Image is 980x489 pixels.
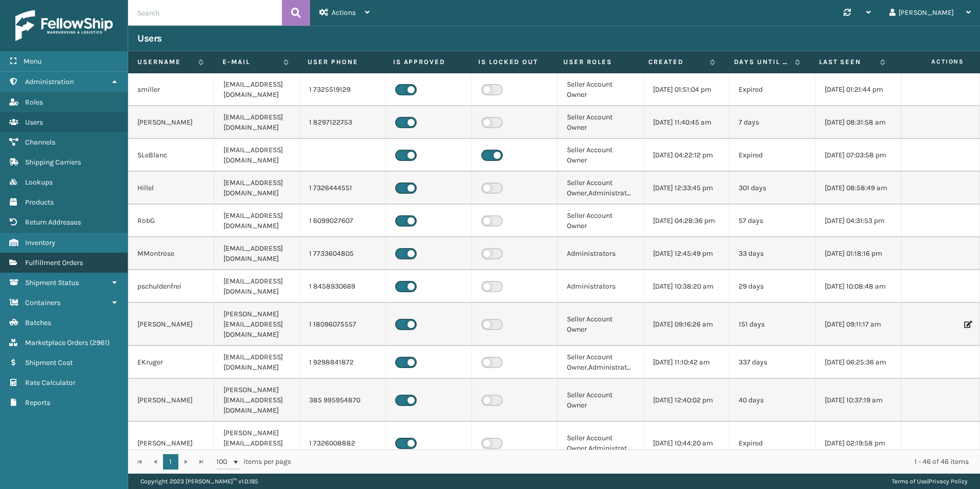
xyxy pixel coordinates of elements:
[332,8,356,17] span: Actions
[558,379,644,422] td: Seller Account Owner
[214,379,300,422] td: [PERSON_NAME][EMAIL_ADDRESS][DOMAIN_NAME]
[644,139,730,172] td: [DATE] 04:22:12 pm
[819,57,875,67] label: Last Seen
[644,106,730,139] td: [DATE] 11:40:45 am
[128,270,214,303] td: pschuldenfrei
[815,139,902,172] td: [DATE] 07:03:58 pm
[25,298,60,307] span: Containers
[214,237,300,270] td: [EMAIL_ADDRESS][DOMAIN_NAME]
[729,303,815,346] td: 151 days
[300,205,386,237] td: 1 6099027607
[815,346,902,379] td: [DATE] 06:25:36 am
[729,346,815,379] td: 337 days
[729,73,815,106] td: Expired
[644,270,730,303] td: [DATE] 10:38:20 am
[128,106,214,139] td: [PERSON_NAME]
[729,139,815,172] td: Expired
[24,57,42,66] span: Menu
[300,270,386,303] td: 1 8458930669
[300,379,386,422] td: 385 995954870
[815,303,902,346] td: [DATE] 09:11:17 am
[929,478,968,485] a: Privacy Policy
[558,139,644,172] td: Seller Account Owner
[214,346,300,379] td: [EMAIL_ADDRESS][DOMAIN_NAME]
[128,379,214,422] td: [PERSON_NAME]
[25,378,75,387] span: Rate Calculator
[393,57,459,67] label: Is Approved
[25,178,53,187] span: Lookups
[892,478,927,485] a: Terms of Use
[644,237,730,270] td: [DATE] 12:45:49 pm
[815,106,902,139] td: [DATE] 08:31:58 am
[305,457,969,467] div: 1 - 46 of 46 items
[128,139,214,172] td: SLeBlanc
[815,73,902,106] td: [DATE] 01:21:44 pm
[214,270,300,303] td: [EMAIL_ADDRESS][DOMAIN_NAME]
[128,422,214,465] td: [PERSON_NAME]
[15,10,113,41] img: logo
[128,346,214,379] td: EKruger
[815,422,902,465] td: [DATE] 02:19:58 pm
[25,338,88,347] span: Marketplace Orders
[214,205,300,237] td: [EMAIL_ADDRESS][DOMAIN_NAME]
[214,139,300,172] td: [EMAIL_ADDRESS][DOMAIN_NAME]
[25,118,43,127] span: Users
[90,338,110,347] span: ( 2961 )
[140,474,258,489] p: Copyright 2023 [PERSON_NAME]™ v 1.0.185
[729,379,815,422] td: 40 days
[815,237,902,270] td: [DATE] 01:18:16 pm
[892,474,968,489] div: |
[25,318,51,327] span: Batches
[25,218,81,227] span: Return Addresses
[214,73,300,106] td: [EMAIL_ADDRESS][DOMAIN_NAME]
[128,237,214,270] td: MMontrose
[644,346,730,379] td: [DATE] 11:10:42 am
[128,172,214,205] td: Hillel
[558,237,644,270] td: Administrators
[478,57,544,67] label: Is Locked Out
[558,303,644,346] td: Seller Account Owner
[300,73,386,106] td: 1 7325519129
[214,172,300,205] td: [EMAIL_ADDRESS][DOMAIN_NAME]
[815,270,902,303] td: [DATE] 10:08:48 am
[815,379,902,422] td: [DATE] 10:37:19 am
[644,422,730,465] td: [DATE] 10:44:20 am
[300,106,386,139] td: 1 8297122753
[558,73,644,106] td: Seller Account Owner
[25,358,73,367] span: Shipment Cost
[644,205,730,237] td: [DATE] 04:28:36 pm
[644,379,730,422] td: [DATE] 12:40:02 pm
[644,172,730,205] td: [DATE] 12:33:45 pm
[163,454,178,470] a: 1
[25,77,74,86] span: Administration
[558,422,644,465] td: Seller Account Owner,Administrators
[644,73,730,106] td: [DATE] 01:51:04 pm
[25,158,81,167] span: Shipping Carriers
[25,198,54,207] span: Products
[729,172,815,205] td: 301 days
[216,457,232,467] span: 100
[300,172,386,205] td: 1 7326444551
[137,32,162,45] h3: Users
[729,106,815,139] td: 7 days
[128,205,214,237] td: RobG
[729,270,815,303] td: 29 days
[734,57,790,67] label: Days until password expires
[300,303,386,346] td: 1 18096075557
[815,172,902,205] td: [DATE] 08:58:49 am
[216,454,291,470] span: items per page
[644,303,730,346] td: [DATE] 09:16:26 am
[25,238,55,247] span: Inventory
[214,303,300,346] td: [PERSON_NAME][EMAIL_ADDRESS][DOMAIN_NAME]
[25,398,50,407] span: Reports
[222,57,278,67] label: E-mail
[25,138,55,147] span: Channels
[815,205,902,237] td: [DATE] 04:31:53 pm
[300,237,386,270] td: 1 7733604805
[563,57,629,67] label: User Roles
[558,270,644,303] td: Administrators
[128,73,214,106] td: smiller
[25,278,79,287] span: Shipment Status
[128,303,214,346] td: [PERSON_NAME]
[25,98,43,107] span: Roles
